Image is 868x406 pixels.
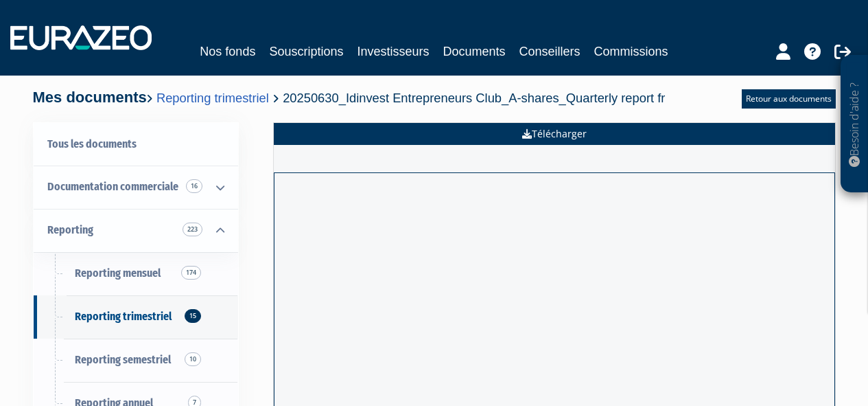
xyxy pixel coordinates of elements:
a: Reporting mensuel174 [34,252,238,295]
span: Reporting [47,223,93,236]
a: Commissions [594,42,668,61]
span: 174 [181,266,201,280]
a: Reporting trimestriel15 [34,295,238,339]
a: Reporting trimestriel [156,91,269,105]
a: Souscriptions [269,42,343,61]
span: 16 [186,179,202,193]
span: 15 [185,309,201,323]
span: 20250630_Idinvest Entrepreneurs Club_A-shares_Quarterly report fr [283,91,665,105]
a: Investisseurs [357,42,429,61]
a: Documentation commerciale 16 [34,166,238,209]
a: Nos fonds [200,42,255,61]
a: Retour aux documents [742,89,836,109]
span: Reporting mensuel [75,267,161,280]
h4: Mes documents [33,89,666,106]
span: Reporting semestriel [75,353,171,366]
span: 10 [185,352,201,366]
img: 1732889491-logotype_eurazeo_blanc_rvb.png [10,25,152,50]
p: Besoin d'aide ? [847,63,863,186]
span: Documentation commerciale [47,180,178,193]
a: Tous les documents [34,123,238,166]
a: Télécharger [274,123,835,145]
span: 223 [183,223,202,236]
a: Documents [443,42,506,61]
a: Reporting semestriel10 [34,339,238,382]
a: Reporting 223 [34,209,238,252]
span: Reporting trimestriel [75,310,172,323]
a: Conseillers [519,42,580,61]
